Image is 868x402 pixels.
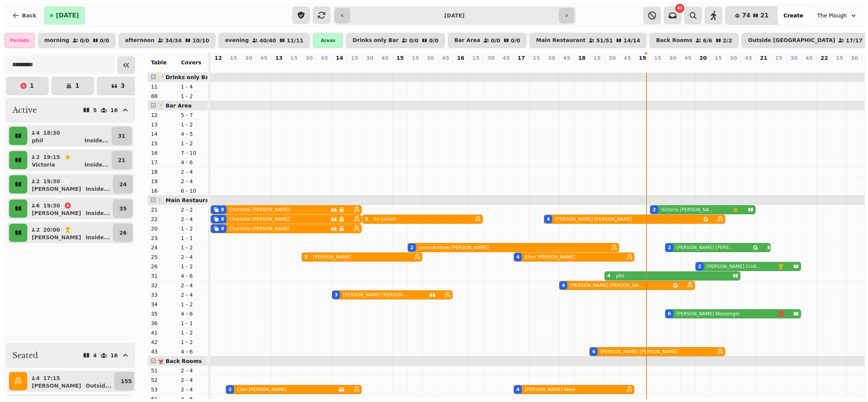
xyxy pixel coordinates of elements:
p: 45 [321,54,328,62]
p: Victoria [32,161,55,168]
p: 15 [654,54,661,62]
p: 17 / 17 [846,38,862,43]
p: 1 - 2 [181,92,205,100]
p: 0 [291,63,297,71]
p: [PERSON_NAME] Messenger [676,311,740,317]
p: 15 [775,54,782,62]
p: 17:15 [43,374,60,382]
p: 1 - 2 [181,338,205,346]
p: 4 - 6 [181,310,205,318]
p: 22 [821,54,828,62]
p: 4 [594,63,600,71]
p: 0 [321,63,327,71]
p: 30 [790,54,798,62]
p: 30 [669,54,676,62]
p: 2 [36,178,40,185]
p: 18:30 [43,129,60,137]
p: 88 [151,92,175,100]
p: [PERSON_NAME] [PERSON_NAME] [676,245,735,251]
p: 2 [700,63,706,71]
p: 0 / 0 [491,38,500,43]
p: [PERSON_NAME] [313,254,351,260]
p: 0 [473,63,479,71]
p: 18 [578,54,585,62]
p: 4 [276,63,282,71]
p: 19:30 [43,178,60,185]
p: 13 [151,121,175,128]
p: 3 [367,63,373,71]
p: 0 [245,63,251,71]
span: 74 [742,12,750,19]
p: 30 [851,54,858,62]
p: 4 - 5 [181,130,205,138]
p: 1 - 1 [181,319,205,327]
div: 2 [228,386,231,393]
p: 24 [151,244,175,251]
div: 4 [546,216,550,222]
p: 4 - 6 [181,348,205,355]
p: 0 [488,63,494,71]
p: 16 [457,54,464,62]
button: 35 [113,199,133,218]
p: 12 [214,54,222,62]
p: Inside ... [84,137,109,144]
p: Bar Area [454,37,481,44]
p: 45 [745,54,752,62]
p: evening [225,37,249,44]
span: Table [151,59,167,65]
p: 0 / 0 [511,38,520,43]
p: 1 - 2 [181,263,205,270]
p: 2 - 4 [181,367,205,374]
p: Inside ... [86,209,110,217]
p: [PERSON_NAME] West [525,386,575,393]
p: 0 [685,63,691,71]
div: 8 [221,207,224,213]
div: 4 [607,273,610,279]
p: 11 / 11 [287,38,303,43]
p: [PERSON_NAME] [PERSON_NAME] [570,282,647,288]
p: 0 / 0 [429,38,439,43]
p: 17 [151,159,175,166]
p: 42 [151,338,175,346]
p: 2 [36,226,40,234]
p: 0 [503,63,509,71]
p: 4 [609,63,615,71]
p: 41 [151,329,175,337]
button: 219:15VictoriaInside... [29,151,110,169]
div: Areas [313,33,343,48]
span: Back [22,13,36,18]
p: Inside ... [86,234,110,241]
p: 5 - 7 [181,111,205,119]
p: 36 [151,319,175,327]
div: 6 [668,311,671,317]
p: 0 [821,63,827,71]
p: 2 - 4 [181,291,205,299]
p: 24 [119,181,126,188]
p: 3 [306,63,312,71]
p: 18 [151,168,175,176]
button: 7421 [726,6,778,25]
p: 21 [118,156,125,164]
p: 20 [699,54,707,62]
p: 31 [118,132,125,140]
p: 0 [427,63,433,71]
p: 4 [564,63,570,71]
p: [PERSON_NAME] [32,185,81,193]
button: The Plough [813,9,862,22]
button: 3 [97,77,139,95]
button: Drinks only Bar0/00/0 [346,33,445,48]
div: 4 [516,386,519,393]
p: 1 - 2 [181,301,205,308]
p: 6 [36,202,40,209]
button: 24 [113,175,133,193]
p: 0 [806,63,812,71]
button: Back Rooms6/62/2 [649,33,738,48]
button: 418:30philInside... [29,127,110,145]
p: morning [44,37,69,44]
button: morning0/00/0 [38,33,116,48]
p: [PERSON_NAME] [PERSON_NAME] [555,216,632,222]
button: [DATE] [44,6,85,25]
p: 35 [151,310,175,318]
button: Back [6,6,42,25]
p: [PERSON_NAME] [PERSON_NAME] [601,349,678,355]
